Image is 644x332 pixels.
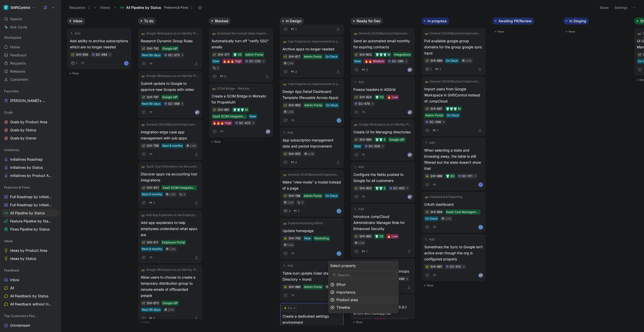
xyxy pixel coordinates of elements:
span: Product area [336,298,358,302]
span: Select property [330,263,356,269]
input: Search... [330,271,397,279]
span: Importance [336,290,355,294]
span: Timeline [336,305,350,309]
span: Effort [336,282,346,287]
